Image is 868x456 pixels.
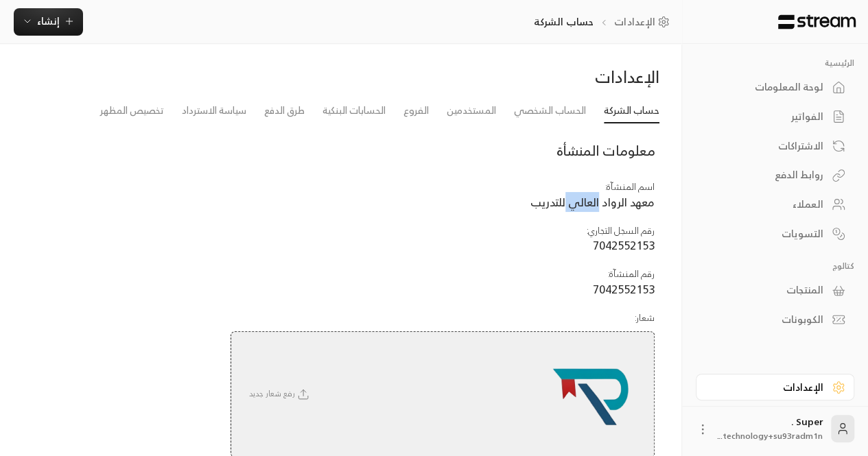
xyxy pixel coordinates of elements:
[713,139,823,153] div: الاشتراكات
[696,277,854,304] a: المنتجات
[322,99,386,123] a: الحسابات البنكية
[713,227,823,241] div: التسويات
[230,217,655,261] td: رقم السجل التجاري :
[604,99,659,123] a: حساب الشركة
[614,15,675,29] a: الإعدادات
[447,99,496,123] a: المستخدمين
[182,99,246,123] a: سياسة الاسترداد
[696,307,854,333] a: الكوبونات
[713,283,823,297] div: المنتجات
[593,279,655,299] span: 7042552153
[713,168,823,182] div: روابط الدفع
[696,191,854,218] a: العملاء
[534,15,594,29] p: حساب الشركة
[718,415,823,442] div: Super .
[14,8,83,36] button: إنشاء
[403,99,429,123] a: الفروع
[696,132,854,159] a: الاشتراكات
[242,387,318,400] span: رفع شعار جديد
[696,58,854,69] p: الرئيسية
[696,104,854,130] a: الفواتير
[539,343,642,446] img: company logo
[514,99,586,123] a: الحساب الشخصي
[696,162,854,189] a: روابط الدفع
[713,313,823,326] div: الكوبونات
[696,374,854,400] a: الإعدادات
[696,220,854,247] a: التسويات
[230,261,655,304] td: رقم المنشآة :
[713,80,823,94] div: لوحة المعلومات
[713,110,823,123] div: الفواتير
[230,174,655,217] td: اسم المنشآة :
[718,429,823,443] span: technology+su93radm1n...
[37,12,60,29] span: إنشاء
[713,381,823,394] div: الإعدادات
[100,99,164,123] a: تخصيص المظهر
[534,15,675,29] nav: breadcrumb
[530,192,655,212] span: معهد الرواد العالي للتدريب
[347,66,659,88] div: الإعدادات
[777,14,857,29] img: Logo
[696,261,854,272] p: كتالوج
[696,74,854,101] a: لوحة المعلومات
[593,235,655,255] span: 7042552153
[713,197,823,211] div: العملاء
[556,139,655,163] span: معلومات المنشأة
[264,99,305,123] a: طرق الدفع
